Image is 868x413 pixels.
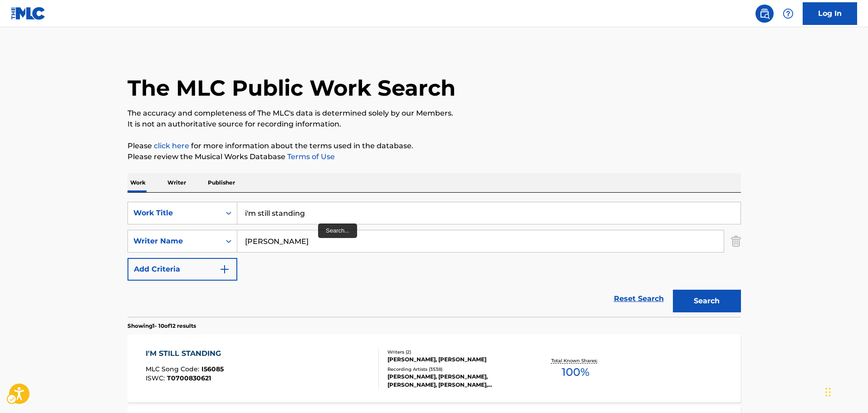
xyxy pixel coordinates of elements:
[221,202,237,224] div: On
[128,258,237,281] button: Add Criteria
[783,8,794,19] img: help
[128,141,741,151] p: Please for more information about the terms used in the database.
[128,151,741,162] p: Please review the Musical Works Database
[759,8,770,19] img: search
[128,322,196,330] p: Showing 1 - 10 of 12 results
[133,208,215,219] div: Work Title
[205,173,238,192] p: Publisher
[128,108,741,119] p: The accuracy and completeness of The MLC's data is determined solely by our Members.
[128,202,741,317] form: Search Form
[201,365,224,373] span: I56085
[673,290,741,312] button: Search
[146,374,167,382] span: ISWC :
[387,366,525,373] div: Recording Artists ( 3538 )
[609,289,668,309] a: Reset Search
[165,173,189,192] p: Writer
[128,173,148,192] p: Work
[551,357,600,364] p: Total Known Shares:
[731,230,741,253] img: Delete Criterion
[285,152,335,161] a: Terms of Use
[128,119,741,130] p: It is not an authoritative source for recording information.
[823,369,868,413] div: Chat Widget
[167,374,211,382] span: T0700830621
[133,236,215,247] div: Writer Name
[11,7,46,20] img: MLC Logo
[128,335,741,403] a: I'M STILL STANDINGMLC Song Code:I56085ISWC:T0700830621Writers (2)[PERSON_NAME], [PERSON_NAME]Reco...
[154,141,189,150] a: Music industry terminology | mechanical licensing collective
[387,373,525,389] div: [PERSON_NAME], [PERSON_NAME], [PERSON_NAME], [PERSON_NAME], [PERSON_NAME]
[146,365,201,373] span: MLC Song Code :
[803,2,857,25] a: Log In
[387,349,525,355] div: Writers ( 2 )
[237,202,740,224] input: Search...
[219,264,230,275] img: 9d2ae6d4665cec9f34b9.svg
[562,364,589,380] span: 100 %
[387,355,525,364] div: [PERSON_NAME], [PERSON_NAME]
[146,348,226,359] div: I'M STILL STANDING
[237,230,724,252] input: Search...
[823,369,868,413] iframe: Hubspot Iframe
[128,74,456,102] h1: The MLC Public Work Search
[825,379,831,406] div: Drag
